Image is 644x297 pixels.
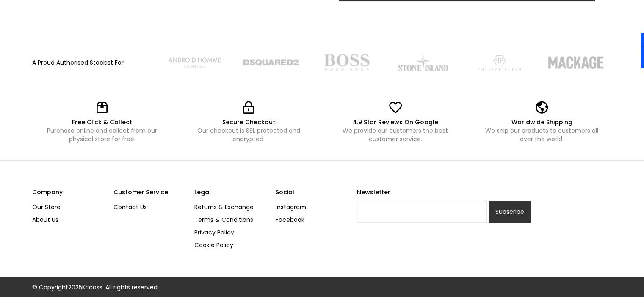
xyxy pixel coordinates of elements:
div: Secure Checkout [187,118,310,126]
a: Facebook [276,213,351,226]
div: We provide our customers the best customer service. [334,126,456,143]
div: Legal [194,186,269,199]
a: Contact Us [113,201,188,213]
a: Instagram [276,201,351,213]
label: Newsletter [357,186,531,199]
div: © Copyright Kricoss. All rights reserved. [32,283,159,292]
span: 2025 [68,283,82,292]
div: Company [32,186,107,199]
div: Free Click & Collect [41,118,163,126]
div: Social [276,186,351,199]
div: Purchase online and collect from our physical store for free. [41,126,163,143]
div: Worldwide Shipping [481,118,603,126]
div: Customer Service [113,186,188,199]
a: Privacy Policy [194,226,269,239]
a: Cookie Policy [194,239,269,251]
a: Terms & Conditions [194,213,269,226]
a: Returns & Exchange [194,201,269,213]
div: 4.9 Star Reviews On Google [334,118,456,126]
a: Our Store [32,201,107,213]
input: Subscribe [489,201,531,223]
div: We ship our products to customers all over the world. [481,126,603,143]
a: About Us [32,213,107,226]
div: Our checkout is SSL protected and encrypted. [187,126,310,143]
div: A Proud Authorised Stockist For [32,58,124,67]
